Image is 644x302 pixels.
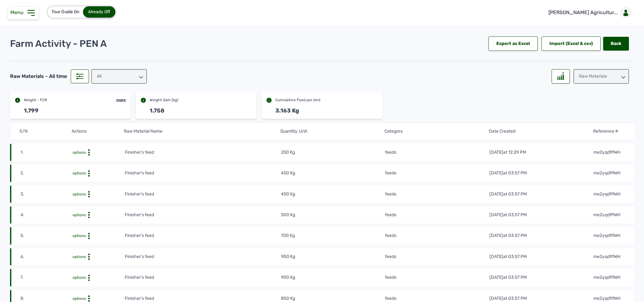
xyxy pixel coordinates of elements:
[489,170,527,176] div: [DATE]
[385,191,489,198] td: feeds
[281,253,385,260] td: 900 Kg
[503,212,527,217] span: at 03:57 PM
[150,97,178,102] div: Weight Gain (kg)
[10,73,67,80] div: Raw Materials - All time
[385,253,489,260] td: feeds
[385,232,489,239] td: feeds
[124,232,281,239] td: Finisher's feed
[20,295,72,302] td: 8.
[116,97,126,102] div: more
[124,128,280,135] th: Raw Material Name
[73,275,86,280] span: options
[281,232,385,239] td: 700 Kg
[281,295,385,302] td: 850 Kg
[281,149,385,156] td: 250 Kg
[19,128,71,135] th: S/N
[20,170,72,177] td: 2.
[488,36,538,51] div: Export as Excel
[489,212,527,218] div: [DATE]
[20,232,72,239] td: 5.
[124,295,281,302] td: Finisher's feed
[281,191,385,198] td: 450 Kg
[10,38,107,49] p: Farm Activity - PEN A
[385,211,489,218] td: feeds
[20,149,72,156] td: 1.
[488,128,593,135] th: Date Created
[489,233,527,239] div: [DATE]
[280,128,384,135] th: Quantity, Unit
[489,191,527,197] div: [DATE]
[124,211,281,218] td: Finisher's feed
[124,274,281,281] td: Finisher's feed
[124,149,281,156] td: Finisher's feed
[73,233,86,238] span: options
[489,149,526,156] div: [DATE]
[385,295,489,302] td: feeds
[24,106,39,115] div: 1.799
[543,4,634,21] a: [PERSON_NAME] Agricultur...
[124,170,281,177] td: Finisher's feed
[124,253,281,260] td: Finisher's feed
[20,253,72,260] td: 6.
[73,150,86,155] span: options
[503,150,526,155] span: at 12:29 PM
[20,191,72,198] td: 3.
[150,106,164,115] div: 1.758
[91,69,147,84] div: All
[275,97,320,102] div: Cumulative Feed per bird
[489,295,527,302] div: [DATE]
[73,171,86,175] span: options
[10,9,26,15] span: Menu
[503,254,527,259] span: at 03:57 PM
[73,213,86,217] span: options
[20,274,72,281] td: 7.
[275,106,299,115] div: 3.163 Kg
[503,233,527,238] span: at 03:57 PM
[385,170,489,177] td: feeds
[503,296,527,301] span: at 03:57 PM
[20,211,72,218] td: 4.
[71,128,124,135] th: Actions
[73,192,86,196] span: options
[124,191,281,198] td: Finisher's feed
[73,296,86,301] span: options
[548,9,618,16] p: [PERSON_NAME] Agricultur...
[24,97,47,102] div: Weight - FCR
[281,211,385,218] td: 500 Kg
[385,149,489,156] td: feeds
[489,254,527,260] div: [DATE]
[574,69,629,84] div: Raw Materials
[281,170,385,177] td: 450 Kg
[385,274,489,281] td: feeds
[542,36,601,51] div: Import (Excel & csv)
[489,274,527,281] div: [DATE]
[503,191,527,197] span: at 03:57 PM
[281,274,385,281] td: 900 Kg
[503,170,527,176] span: at 03:57 PM
[503,275,527,280] span: at 03:57 PM
[384,128,488,135] th: Category
[88,9,110,14] span: Already Off
[52,9,79,14] span: Tour Guide On
[73,255,86,259] span: options
[603,37,629,51] a: Back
